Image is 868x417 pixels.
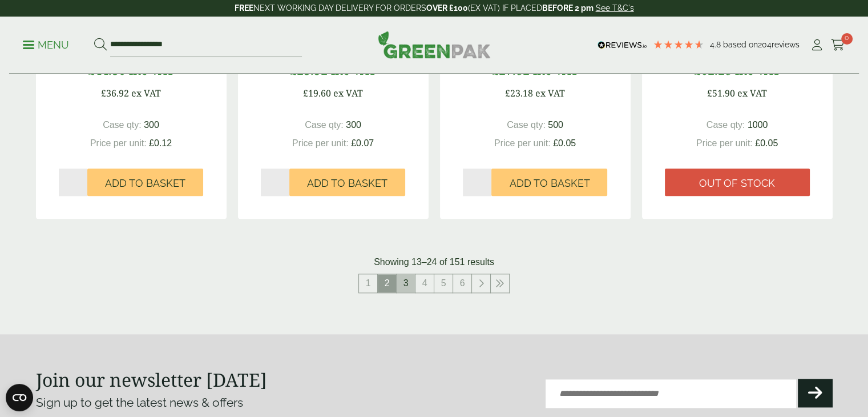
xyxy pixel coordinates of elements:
[841,33,853,45] span: 0
[131,87,161,99] span: ex VAT
[144,120,159,130] span: 300
[103,120,142,130] span: Case qty:
[90,138,147,148] span: Price per unit:
[772,40,800,49] span: reviews
[596,3,634,13] a: See T&C's
[351,138,374,148] span: £0.07
[378,31,491,58] img: GreenPak Supplies
[831,37,845,54] a: 0
[434,274,453,292] a: 5
[359,274,377,292] a: 1
[535,87,565,99] span: ex VAT
[723,40,758,49] span: Based on
[23,38,69,50] a: Menu
[378,274,396,292] span: 2
[755,138,778,148] span: £0.05
[494,138,551,148] span: Price per unit:
[292,138,349,148] span: Price per unit:
[235,3,253,13] strong: FREE
[333,87,363,99] span: ex VAT
[149,138,172,148] span: £0.12
[23,38,69,52] p: Menu
[507,120,546,130] span: Case qty:
[553,138,576,148] span: £0.05
[491,169,607,196] button: Add to Basket
[758,40,772,49] span: 204
[453,274,471,292] a: 6
[307,177,387,190] span: Add to Basket
[101,87,129,99] span: £36.92
[710,40,723,49] span: 4.8
[665,169,810,196] a: Out of stock
[374,255,494,269] p: Showing 13–24 of 151 results
[397,274,415,292] a: 3
[303,87,331,99] span: £19.60
[505,87,533,99] span: £23.18
[706,120,745,130] span: Case qty:
[542,3,594,13] strong: BEFORE 2 pm
[289,169,405,196] button: Add to Basket
[415,274,434,292] a: 4
[36,367,267,392] strong: Join our newsletter [DATE]
[696,138,753,148] span: Price per unit:
[509,177,590,190] span: Add to Basket
[6,384,33,411] button: Open CMP widget
[105,177,185,190] span: Add to Basket
[87,169,203,196] button: Add to Basket
[699,177,775,190] span: Out of stock
[810,39,824,51] i: My Account
[597,41,647,49] img: REVIEWS.io
[426,3,468,13] strong: OVER £100
[548,120,563,130] span: 500
[707,87,735,99] span: £51.90
[305,120,344,130] span: Case qty:
[36,394,394,412] p: Sign up to get the latest news & offers
[748,120,768,130] span: 1000
[346,120,361,130] span: 300
[737,87,767,99] span: ex VAT
[653,39,704,50] div: 4.79 Stars
[831,39,845,51] i: Cart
